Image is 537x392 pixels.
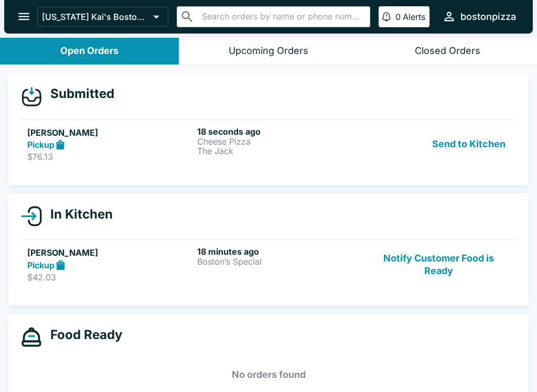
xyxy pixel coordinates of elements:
a: [PERSON_NAME]Pickup$76.1318 seconds agoCheese PizzaThe JackSend to Kitchen [21,119,516,169]
h4: Submitted [42,86,114,102]
h5: [PERSON_NAME] [27,126,193,139]
div: Open Orders [60,45,119,57]
strong: Pickup [27,260,55,270]
p: [US_STATE] Kai's Boston Pizza [42,12,149,22]
button: Send to Kitchen [428,126,510,162]
h4: In Kitchen [42,206,113,222]
h6: 18 minutes ago [197,246,363,257]
p: $42.03 [27,272,193,282]
button: [US_STATE] Kai's Boston Pizza [37,7,168,27]
p: Alerts [403,12,425,22]
p: Boston’s Special [197,257,363,266]
p: The Jack [197,146,363,156]
div: Closed Orders [415,45,480,57]
div: bostonpizza [460,10,516,23]
h4: Food Ready [42,327,122,343]
div: Upcoming Orders [229,45,308,57]
strong: Pickup [27,139,55,150]
p: Cheese Pizza [197,137,363,146]
p: $76.13 [27,151,193,162]
button: bostonpizza [438,5,520,28]
button: open drawer [10,3,37,30]
h5: [PERSON_NAME] [27,246,193,259]
h6: 18 seconds ago [197,126,363,137]
a: [PERSON_NAME]Pickup$42.0318 minutes agoBoston’s SpecialNotify Customer Food is Ready [21,239,516,289]
input: Search orders by name or phone number [199,9,366,24]
button: Notify Customer Food is Ready [368,246,510,282]
p: 0 [395,12,401,22]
